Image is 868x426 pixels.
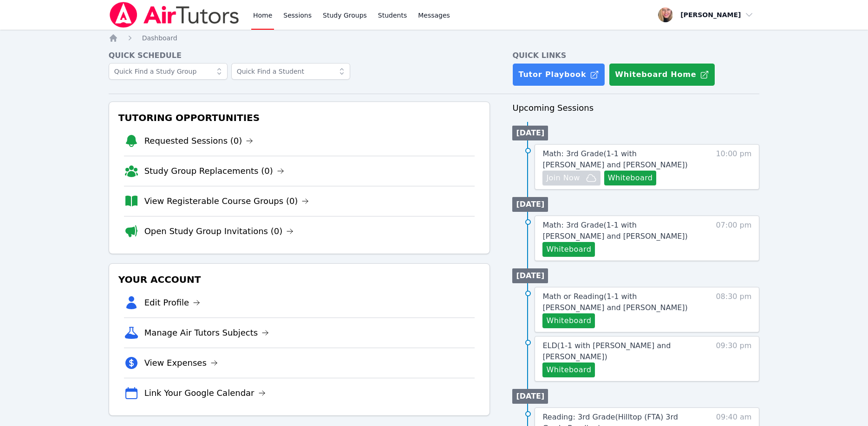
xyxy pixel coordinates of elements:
h3: Tutoring Opportunities [117,109,483,126]
button: Whiteboard [604,171,657,185]
input: Quick Find a Student [231,63,350,80]
h3: Upcoming Sessions [512,102,759,114]
span: Math or Reading ( 1-1 with [PERSON_NAME] and [PERSON_NAME] ) [542,292,687,312]
a: View Registerable Course Groups (0) [144,195,309,208]
button: Whiteboard [542,362,595,377]
span: 07:00 pm [716,220,751,257]
button: Whiteboard [542,313,595,328]
a: Math: 3rd Grade(1-1 with [PERSON_NAME] and [PERSON_NAME]) [542,148,699,171]
button: Whiteboard [542,242,595,257]
span: Join Now [546,172,580,184]
input: Quick Find a Study Group [109,63,228,80]
img: Air Tutors [109,2,240,28]
a: Manage Air Tutors Subjects [144,326,269,339]
span: Messages [418,11,450,20]
h4: Quick Links [512,50,759,61]
h3: Your Account [117,271,483,288]
a: View Expenses [144,356,218,369]
button: Join Now [542,171,600,185]
a: Edit Profile [144,296,201,309]
h4: Quick Schedule [109,50,490,61]
a: Study Group Replacements (0) [144,165,284,178]
li: [DATE] [512,389,548,404]
a: Dashboard [142,33,177,43]
li: [DATE] [512,268,548,283]
a: Math or Reading(1-1 with [PERSON_NAME] and [PERSON_NAME]) [542,291,699,313]
nav: Breadcrumb [109,33,760,43]
span: 10:00 pm [716,148,751,185]
li: [DATE] [512,197,548,212]
span: Dashboard [142,34,177,42]
span: Math: 3rd Grade ( 1-1 with [PERSON_NAME] and [PERSON_NAME] ) [542,221,687,241]
a: Open Study Group Invitations (0) [144,225,294,238]
a: Link Your Google Calendar [144,387,266,400]
span: 09:30 pm [716,340,751,377]
a: Math: 3rd Grade(1-1 with [PERSON_NAME] and [PERSON_NAME]) [542,220,699,242]
span: Math: 3rd Grade ( 1-1 with [PERSON_NAME] and [PERSON_NAME] ) [542,149,687,169]
span: ELD ( 1-1 with [PERSON_NAME] and [PERSON_NAME] ) [542,341,671,361]
a: ELD(1-1 with [PERSON_NAME] and [PERSON_NAME]) [542,340,699,362]
button: Whiteboard Home [609,63,715,86]
a: Requested Sessions (0) [144,134,254,147]
li: [DATE] [512,126,548,140]
span: 08:30 pm [716,291,751,328]
a: Tutor Playbook [512,63,605,86]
